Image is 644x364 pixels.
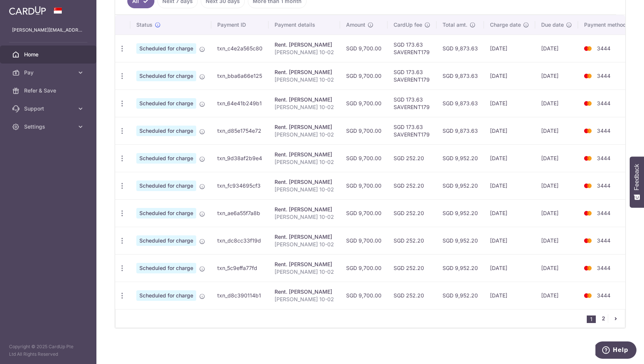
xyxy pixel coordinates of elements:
img: Bank Card [580,264,595,273]
div: Rent. [PERSON_NAME] [275,123,334,131]
p: [PERSON_NAME] 10-02 [275,76,334,83]
div: Rent. [PERSON_NAME] [275,206,334,213]
button: Feedback - Show survey [630,156,644,208]
div: Rent. [PERSON_NAME] [275,151,334,158]
td: txn_bba6a66e125 [211,62,269,89]
p: [PERSON_NAME] 10-02 [275,131,334,138]
td: SGD 9,700.00 [340,227,388,254]
td: SGD 173.63 SAVERENT179 [388,117,436,144]
img: Bank Card [580,99,595,108]
img: Bank Card [580,71,595,80]
div: Rent. [PERSON_NAME] [275,68,334,76]
td: [DATE] [535,282,578,309]
nav: pager [587,309,625,328]
span: Feedback [633,164,640,190]
td: [DATE] [484,89,535,117]
p: [PERSON_NAME] 10-02 [275,268,334,276]
p: [PERSON_NAME] 10-02 [275,186,334,193]
span: Status [136,21,153,29]
p: [PERSON_NAME] 10-02 [275,49,334,56]
span: Support [24,105,74,112]
td: [DATE] [535,199,578,227]
td: txn_5c9effa77fd [211,254,269,282]
td: SGD 9,952.20 [436,144,484,172]
span: Scheduled for charge [136,235,196,246]
span: Refer & Save [24,87,74,94]
div: Rent. [PERSON_NAME] [275,178,334,186]
p: [PERSON_NAME] 10-02 [275,296,334,303]
td: SGD 173.63 SAVERENT179 [388,89,436,117]
img: Bank Card [580,209,595,218]
td: txn_c4e2a565c80 [211,35,269,62]
span: 3444 [597,182,610,189]
p: [PERSON_NAME] 10-02 [275,213,334,221]
td: SGD 252.20 [388,254,436,282]
td: [DATE] [484,62,535,89]
p: [PERSON_NAME][EMAIL_ADDRESS][PERSON_NAME][DOMAIN_NAME] [12,26,84,34]
span: Scheduled for charge [136,71,196,81]
td: [DATE] [484,282,535,309]
td: [DATE] [535,89,578,117]
td: SGD 9,873.63 [436,62,484,89]
span: Scheduled for charge [136,126,196,136]
td: [DATE] [484,144,535,172]
td: SGD 9,952.20 [436,172,484,199]
td: [DATE] [535,62,578,89]
td: [DATE] [535,144,578,172]
span: Scheduled for charge [136,263,196,273]
td: txn_fc934695cf3 [211,172,269,199]
img: Bank Card [580,154,595,163]
span: 3444 [597,292,610,299]
td: SGD 9,700.00 [340,282,388,309]
td: SGD 9,700.00 [340,89,388,117]
span: Due date [541,21,564,29]
span: Home [24,51,74,58]
span: Settings [24,123,74,130]
td: SGD 9,873.63 [436,35,484,62]
span: Scheduled for charge [136,290,196,301]
img: Bank Card [580,44,595,53]
span: 3444 [597,237,610,244]
td: [DATE] [484,172,535,199]
span: 3444 [597,265,610,271]
td: SGD 9,700.00 [340,199,388,227]
td: [DATE] [484,117,535,144]
li: 1 [587,315,596,323]
p: [PERSON_NAME] 10-02 [275,241,334,248]
td: SGD 252.20 [388,227,436,254]
div: Rent. [PERSON_NAME] [275,96,334,103]
span: Scheduled for charge [136,98,196,109]
td: txn_d8c390114b1 [211,282,269,309]
td: SGD 252.20 [388,172,436,199]
img: CardUp [9,6,46,15]
th: Payment details [269,15,340,35]
td: [DATE] [535,117,578,144]
div: Rent. [PERSON_NAME] [275,41,334,49]
td: SGD 252.20 [388,144,436,172]
td: SGD 9,700.00 [340,35,388,62]
td: [DATE] [484,35,535,62]
span: Scheduled for charge [136,208,196,218]
span: 3444 [597,100,610,106]
span: Scheduled for charge [136,180,196,191]
td: [DATE] [535,35,578,62]
span: Charge date [490,21,521,29]
td: txn_ae6a55f7a8b [211,199,269,227]
span: CardUp fee [394,21,422,29]
div: Rent. [PERSON_NAME] [275,288,334,296]
span: Amount [346,21,365,29]
a: 2 [599,314,608,323]
div: Rent. [PERSON_NAME] [275,233,334,241]
span: 3444 [597,73,610,79]
td: [DATE] [535,227,578,254]
div: Rent. [PERSON_NAME] [275,261,334,268]
td: SGD 9,700.00 [340,144,388,172]
td: SGD 9,873.63 [436,89,484,117]
span: 3444 [597,45,610,52]
span: Scheduled for charge [136,153,196,164]
th: Payment method [578,15,635,35]
td: txn_64e41b249b1 [211,89,269,117]
th: Payment ID [211,15,269,35]
img: Bank Card [580,126,595,135]
td: SGD 9,952.20 [436,254,484,282]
